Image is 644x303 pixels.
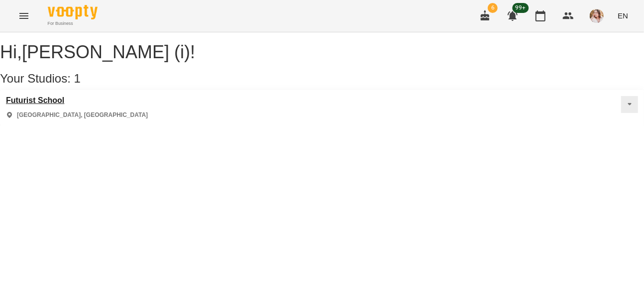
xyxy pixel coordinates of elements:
[6,96,148,105] a: Futurist School
[614,6,632,25] button: EN
[48,5,98,19] img: Voopty Logo
[618,10,628,21] span: EN
[513,3,529,13] span: 99+
[74,72,81,85] span: 1
[12,4,36,28] button: Menu
[48,20,98,27] span: For Business
[17,111,148,119] p: [GEOGRAPHIC_DATA], [GEOGRAPHIC_DATA]
[590,9,604,23] img: cd58824c68fe8f7eba89630c982c9fb7.jpeg
[488,3,498,13] span: 6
